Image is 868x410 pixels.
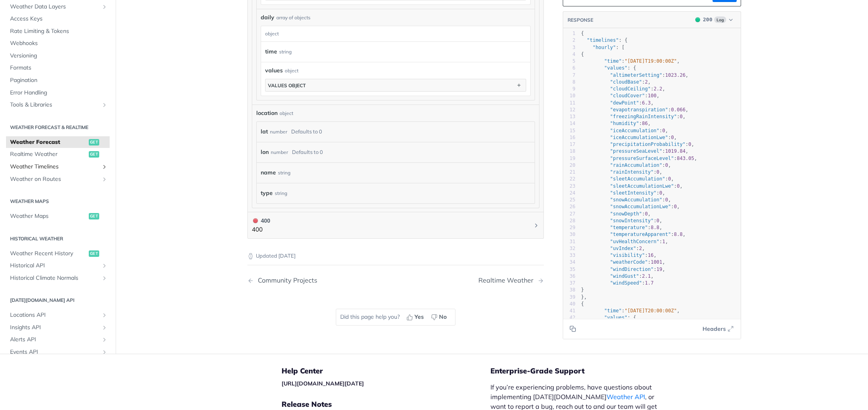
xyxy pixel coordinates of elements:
[674,204,677,209] span: 0
[10,249,87,257] span: Weather Recent History
[10,262,99,270] span: Historical API
[89,139,99,145] span: get
[610,190,657,195] span: "sleetIntensity"
[674,232,683,237] span: 8.8
[439,313,447,321] span: No
[691,16,736,24] button: 200200Log
[6,297,110,304] h2: [DATE][DOMAIN_NAME] API
[610,148,662,154] span: "pressureSeaLevel"
[404,311,428,323] button: Yes
[665,197,668,203] span: 0
[668,176,671,182] span: 0
[581,127,668,133] span: : ,
[10,348,99,356] span: Events API
[610,100,639,105] span: "dewPoint"
[6,62,110,74] a: Formats
[270,126,287,137] div: number
[660,190,662,195] span: 0
[610,245,636,251] span: "uvIndex"
[563,217,576,224] div: 28
[680,114,682,119] span: 0
[256,109,278,117] span: location
[677,183,680,189] span: 0
[6,235,110,242] h2: Historical Weather
[6,123,110,131] h2: Weather Forecast & realtime
[581,211,651,216] span: : ,
[10,2,99,10] span: Weather Data Layers
[604,58,621,64] span: "time"
[253,218,258,223] span: 400
[695,17,700,22] span: 200
[610,127,660,133] span: "iceAccumulation"
[610,225,648,230] span: "temperature"
[280,110,293,117] div: object
[101,336,108,343] button: Show subpages for Alerts API
[261,187,273,199] label: type
[282,366,490,376] h5: Help Center
[6,173,110,185] a: Weather on RoutesShow subpages for Weather on Routes
[563,58,576,65] div: 5
[261,167,276,178] label: name
[610,114,677,119] span: "freezingRainIntensity"
[563,238,576,245] div: 31
[6,148,110,160] a: Realtime Weatherget
[581,58,680,64] span: : ,
[610,273,639,279] span: "windGust"
[6,321,110,333] a: Insights APIShow subpages for Insights API
[10,150,87,158] span: Realtime Weather
[671,134,674,140] span: 0
[279,46,292,57] div: string
[10,15,108,23] span: Access Keys
[563,141,576,148] div: 17
[581,79,651,84] span: : ,
[563,300,576,307] div: 40
[6,86,110,98] a: Error Handling
[285,67,298,74] div: object
[271,146,288,158] div: number
[10,51,108,59] span: Versioning
[563,245,576,252] div: 32
[581,266,666,272] span: : ,
[6,99,110,111] a: Tools & LibrariesShow subpages for Tools & Libraries
[581,315,636,320] span: : {
[581,259,666,265] span: : ,
[478,277,537,284] div: Realtime Weather
[610,79,642,84] span: "cloudBase"
[10,175,99,183] span: Weather on Routes
[101,164,108,170] button: Show subpages for Weather Timelines
[698,323,737,335] button: Headers
[581,197,671,203] span: : ,
[581,37,628,43] span: : {
[563,127,576,134] div: 15
[10,163,99,171] span: Weather Timelines
[610,197,662,203] span: "snowAccumulation"
[581,245,645,251] span: : ,
[6,49,110,61] a: Versioning
[261,146,269,158] label: lon
[428,311,451,323] button: No
[610,266,654,272] span: "windDirection"
[6,74,110,86] a: Pagination
[581,141,694,147] span: : ,
[101,176,108,182] button: Show subpages for Weather on Routes
[604,308,621,314] span: "time"
[581,31,584,36] span: {
[563,307,576,314] div: 41
[252,216,539,234] button: 400 400400
[625,58,677,64] span: "[DATE]T19:00:00Z"
[6,272,110,284] a: Historical Climate NormalsShow subpages for Historical Climate Normals
[665,72,686,78] span: 1023.26
[101,262,108,269] button: Show subpages for Historical API
[610,204,671,209] span: "snowAccumulationLwe"
[581,204,680,209] span: : ,
[89,151,99,158] span: get
[563,231,576,238] div: 30
[563,273,576,279] div: 36
[6,210,110,222] a: Weather Mapsget
[665,162,668,168] span: 0
[581,238,668,244] span: : ,
[247,277,374,284] a: Previous Page: Community Projects
[581,225,662,230] span: : ,
[607,393,645,401] a: Weather API
[254,277,317,284] div: Community Projects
